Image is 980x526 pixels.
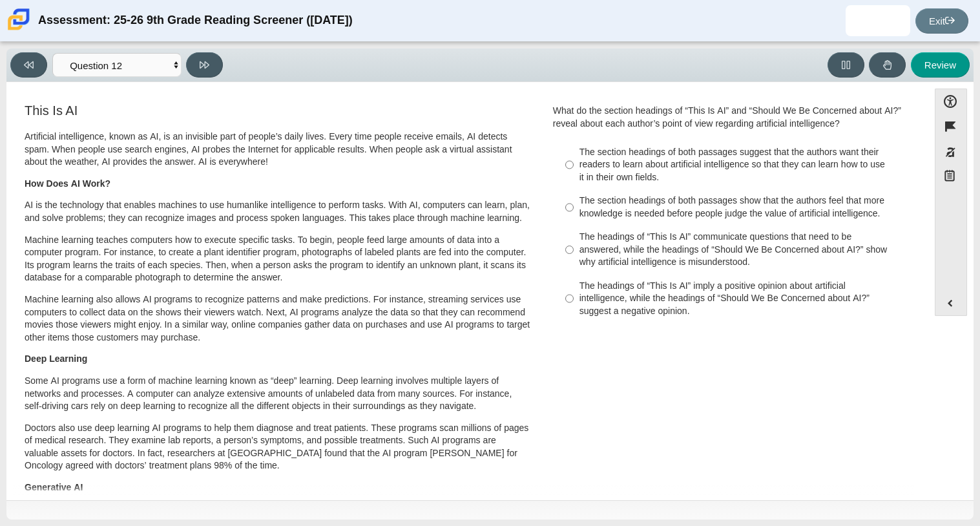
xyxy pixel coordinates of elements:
p: Doctors also use deep learning AI programs to help them diagnose and treat patients. These progra... [25,422,532,472]
button: Raise Your Hand [869,52,906,78]
b: Deep Learning [25,353,87,364]
p: Some AI programs use a form of machine learning known as “deep” learning. Deep learning involves ... [25,375,532,413]
div: The section headings of both passages show that the authors feel that more knowledge is needed be... [579,195,906,220]
p: Machine learning also allows AI programs to recognize patterns and make predictions. For instance... [25,293,532,344]
div: The section headings of both passages suggest that the authors want their readers to learn about ... [579,146,906,184]
div: What do the section headings of “This Is AI” and “Should We Be Concerned about AI?” reveal about ... [553,105,912,130]
button: Notepad [935,165,967,191]
a: Carmen School of Science & Technology [5,24,32,35]
a: Exit [915,8,968,34]
div: The headings of “This Is AI” imply a positive opinion about artificial intelligence, while the he... [579,280,906,318]
div: The headings of “This Is AI” communicate questions that need to be answered, while the headings o... [579,231,906,269]
button: Open Accessibility Menu [935,89,967,114]
p: Machine learning teaches computers how to execute specific tasks. To begin, people feed large amo... [25,234,532,284]
button: Flag item [935,114,967,139]
img: ameiah.wolford.9d3ug5 [868,10,888,31]
b: How Does AI Work? [25,178,110,189]
button: Expand menu. Displays the button labels. [935,291,966,315]
div: Assessment: 25-26 9th Grade Reading Screener ([DATE]) [38,5,353,36]
button: Review [911,52,970,78]
h3: This Is AI [25,103,532,118]
div: Assessment items [13,89,922,495]
p: AI is the technology that enables machines to use humanlike intelligence to perform tasks. With A... [25,199,532,224]
b: Generative AI [25,481,83,493]
button: Toggle response masking [935,140,967,165]
p: Artificial intelligence, known as AI, is an invisible part of people’s daily lives. Every time pe... [25,131,532,169]
img: Carmen School of Science & Technology [5,6,32,33]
